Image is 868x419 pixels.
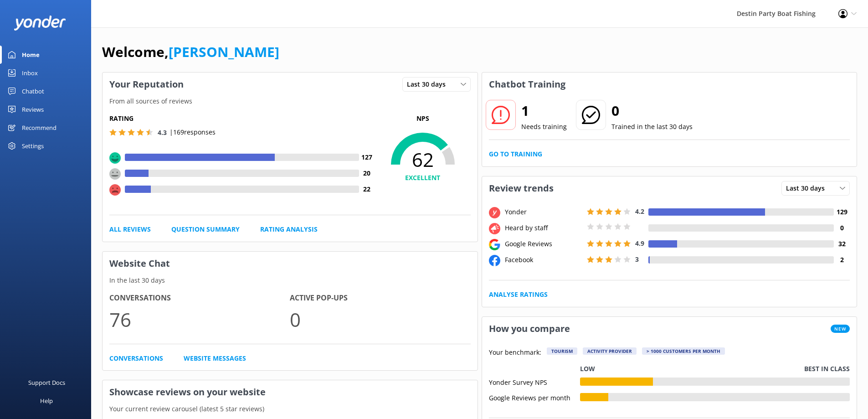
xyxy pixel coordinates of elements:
p: Your benchmark: [489,347,541,358]
h5: Rating [109,114,375,124]
a: Question Summary [171,224,240,234]
span: Last 30 days [407,79,451,89]
span: New [831,325,850,333]
span: 4.2 [635,207,644,216]
h3: Review trends [482,176,560,200]
div: > 1000 customers per month [642,347,725,355]
a: Conversations [109,353,163,363]
div: Chatbot [22,82,44,100]
p: In the last 30 days [103,275,478,285]
a: All Reviews [109,224,151,234]
p: Low [580,364,595,374]
p: 76 [109,304,290,335]
a: Website Messages [184,353,246,363]
h4: 20 [359,168,375,178]
h4: EXCELLENT [375,173,471,183]
h2: 1 [521,100,567,122]
h4: 127 [359,152,375,162]
div: Settings [22,137,44,155]
a: Analyse Ratings [489,290,548,300]
span: 4.9 [635,239,644,248]
div: Reviews [22,100,44,119]
div: Facebook [503,255,585,265]
h4: Active Pop-ups [290,292,470,304]
span: Last 30 days [786,183,830,193]
p: From all sources of reviews [103,96,478,106]
a: [PERSON_NAME] [169,42,279,61]
div: Google Reviews [503,239,585,249]
div: Heard by staff [503,223,585,233]
p: Needs training [521,122,567,132]
div: Recommend [22,119,56,137]
h3: Chatbot Training [482,72,572,96]
p: Trained in the last 30 days [611,122,693,132]
a: Go to Training [489,149,542,159]
h3: Your Reputation [103,72,190,96]
h4: 2 [834,255,850,265]
div: Activity Provider [583,347,637,355]
div: Yonder Survey NPS [489,378,580,386]
h4: Conversations [109,292,290,304]
h2: 0 [611,100,693,122]
span: 3 [635,255,639,264]
span: 4.3 [158,128,167,137]
p: Your current review carousel (latest 5 star reviews) [103,404,478,414]
div: Google Reviews per month [489,393,580,401]
span: 62 [375,148,471,171]
div: Help [40,392,53,410]
div: Home [22,46,40,64]
p: 0 [290,304,470,335]
a: Rating Analysis [260,224,318,234]
h4: 32 [834,239,850,249]
h4: 0 [834,223,850,233]
h3: How you compare [482,317,577,341]
p: NPS [375,114,471,124]
h4: 22 [359,184,375,194]
div: Support Docs [28,373,65,392]
h3: Showcase reviews on your website [103,380,478,404]
p: | 169 responses [169,127,216,137]
p: Best in class [804,364,850,374]
div: Yonder [503,207,585,217]
h4: 129 [834,207,850,217]
h3: Website Chat [103,252,478,275]
h1: Welcome, [102,41,279,63]
img: yonder-white-logo.png [14,16,66,31]
div: Tourism [547,347,577,355]
div: Inbox [22,64,38,82]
